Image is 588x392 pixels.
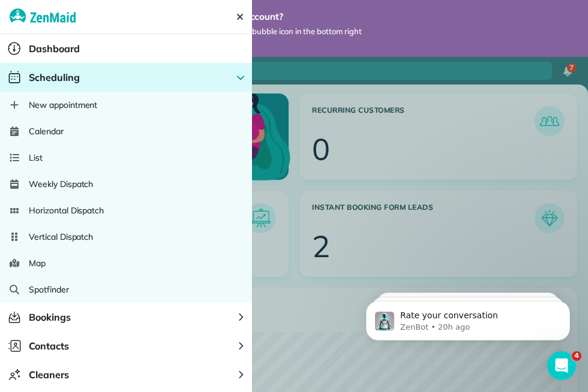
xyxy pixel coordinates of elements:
span: 4 [572,351,581,361]
span: Spotfinder [29,284,69,295]
span: Horizontal Dispatch [29,204,104,216]
span: List [29,152,43,164]
span: Scheduling [29,70,80,85]
span: Weekly Dispatch [29,178,93,190]
span: Bookings [29,310,71,324]
span: Vertical Dispatch [29,231,93,243]
iframe: Intercom live chat [547,351,576,380]
iframe: Intercom notifications message [348,276,588,360]
span: Contacts [29,339,69,353]
span: Calendar [29,125,64,137]
span: Dashboard [29,41,80,56]
span: Cleaners [29,367,69,382]
span: New appointment [29,99,97,111]
span: Map [29,257,46,269]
